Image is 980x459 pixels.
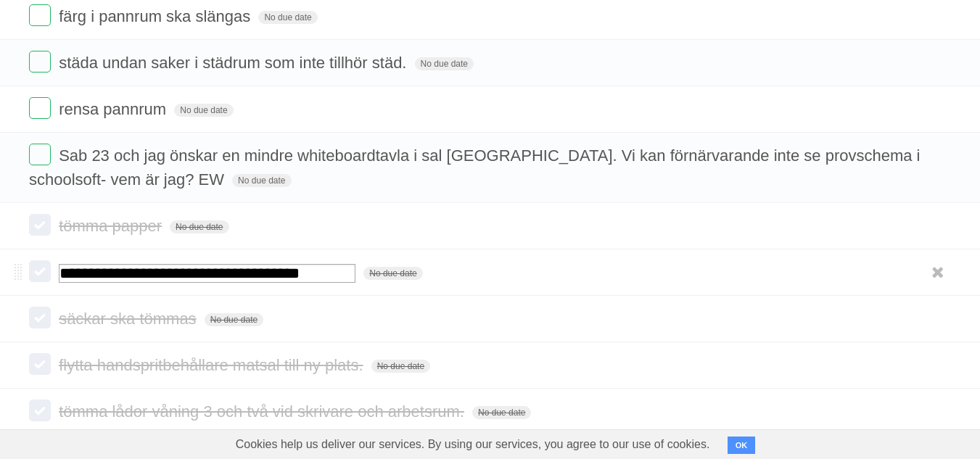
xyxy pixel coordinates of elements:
[415,57,474,70] span: No due date
[258,11,317,24] span: No due date
[29,307,51,328] label: Done
[29,4,51,26] label: Done
[221,430,725,459] span: Cookies help us deliver our services. By using our services, you agree to our use of cookies.
[29,400,51,421] label: Done
[29,146,920,189] span: Sab 23 och jag önskar en mindre whiteboardtavla i sal [GEOGRAPHIC_DATA]. Vi kan förnärvarande int...
[29,144,51,165] label: Done
[174,104,233,117] span: No due date
[59,217,165,235] span: tömma papper
[59,7,254,25] span: färg i pannrum ska slängas
[232,174,291,187] span: No due date
[728,437,756,454] button: OK
[472,406,531,419] span: No due date
[29,353,51,375] label: Done
[205,313,263,326] span: No due date
[29,260,51,282] label: Done
[59,54,410,72] span: städa undan saker i städrum som inte tillhör städ.
[59,310,200,328] span: säckar ska tömmas
[29,51,51,73] label: Done
[363,267,422,280] span: No due date
[59,402,468,421] span: tömma lådor våning 3 och två vid skrivare och arbetsrum.
[59,100,170,118] span: rensa pannrum
[59,356,366,374] span: flytta handspritbehållare matsal till ny plats.
[29,97,51,119] label: Done
[170,220,228,233] span: No due date
[371,360,430,373] span: No due date
[29,214,51,236] label: Done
